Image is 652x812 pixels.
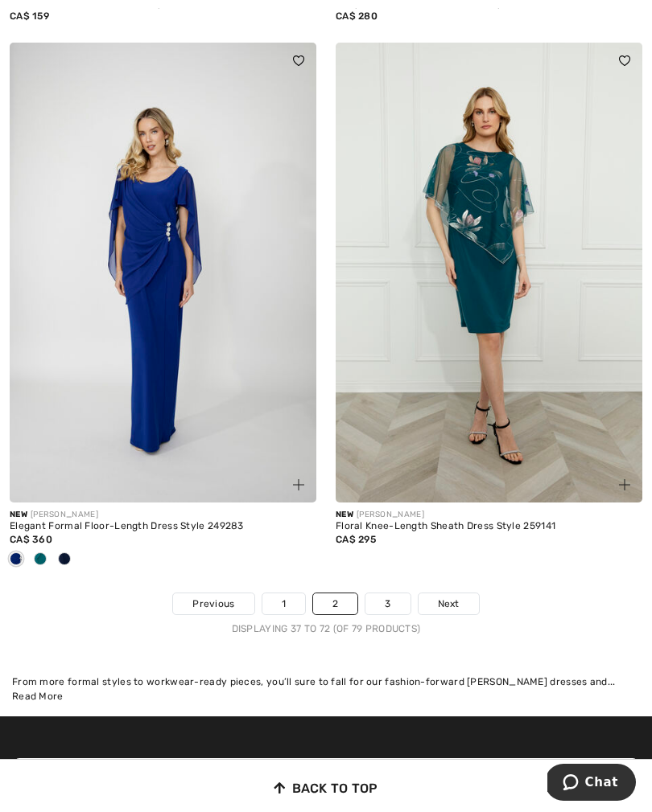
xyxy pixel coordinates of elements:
[419,593,479,614] a: Next
[10,509,316,521] div: [PERSON_NAME]
[10,521,316,532] div: Elegant Formal Floor-Length Dress Style 249283
[10,534,52,545] span: CA$ 360
[10,510,27,519] span: New
[336,521,642,532] div: Floral Knee-Length Sheath Dress Style 259141
[12,691,64,702] span: Read More
[173,593,254,614] a: Previous
[10,43,316,502] img: Elegant Formal Floor-Length Dress Style 249283. Duchess green
[336,43,642,502] img: Floral Knee-Length Sheath Dress Style 259141. Jade/multi
[438,597,460,611] span: Next
[313,593,357,614] a: 2
[262,593,305,614] a: 1
[547,764,636,804] iframe: Opens a widget where you can chat to one of our agents
[365,593,410,614] a: 3
[192,597,234,611] span: Previous
[619,55,630,65] img: heart_black_full.svg
[12,675,640,689] div: From more formal styles to workwear-ready pieces, you’ll sure to fall for our fashion-forward [PE...
[336,10,378,22] span: CA$ 280
[336,510,353,519] span: New
[10,10,49,22] span: CA$ 159
[619,479,630,490] img: plus_v2.svg
[336,509,642,521] div: [PERSON_NAME]
[293,479,304,490] img: plus_v2.svg
[336,534,376,545] span: CA$ 295
[293,55,304,65] img: heart_black_full.svg
[28,547,52,573] div: Duchess green
[4,547,28,573] div: Imperial Blue
[52,547,76,573] div: Midnight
